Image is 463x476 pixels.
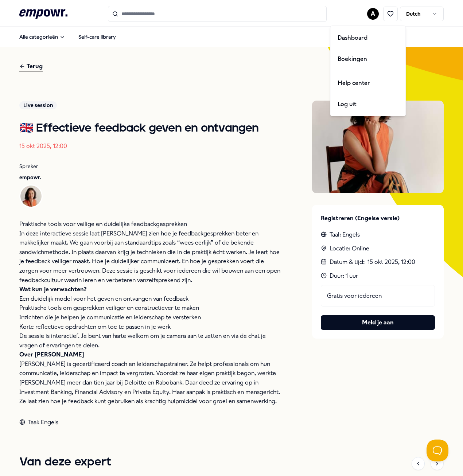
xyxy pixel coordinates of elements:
[332,73,404,94] a: Help center
[332,48,404,70] a: Boekingen
[332,27,404,48] a: Dashboard
[330,26,406,116] div: A
[332,94,404,115] div: Log uit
